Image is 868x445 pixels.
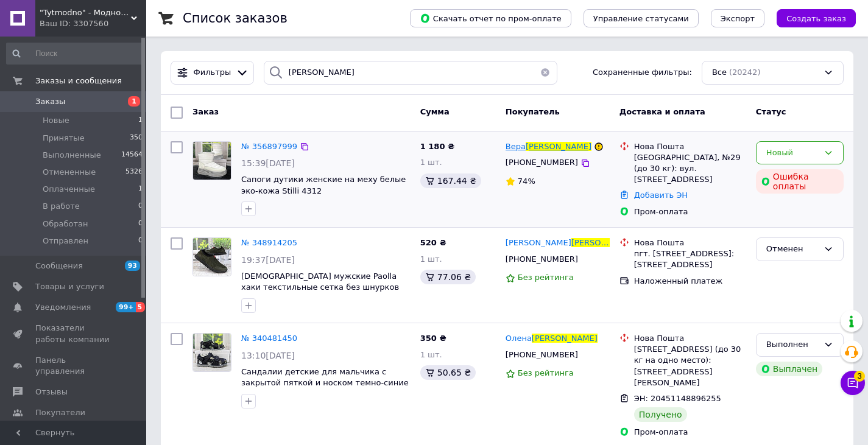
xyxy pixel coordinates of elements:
[506,158,578,167] span: [PHONE_NUMBER]
[193,142,231,180] img: Фото товару
[241,175,406,195] a: Сапоги дутики женские на меху белые эко-кожа Stilli 4312
[35,96,65,107] span: Заказы
[420,13,562,24] span: Скачать отчет по пром-оплате
[241,272,399,303] a: [DEMOGRAPHIC_DATA] мужские Paolla хаки текстильные сетка без шнурков 3923
[40,7,131,18] span: "Tytmodno" - Модно, не завжди дорого!
[756,362,822,376] div: Выплачен
[634,407,687,422] div: Получено
[506,141,591,153] a: Вера[PERSON_NAME]
[506,237,610,249] a: [PERSON_NAME][PERSON_NAME]
[193,334,231,371] img: Фото товару
[410,9,571,27] button: Скачать отчет по пром-оплате
[506,142,526,151] span: Вера
[35,302,91,313] span: Уведомления
[43,115,69,126] span: Новые
[634,248,746,270] div: пгт. [STREET_ADDRESS]: [STREET_ADDRESS]
[634,206,746,217] div: Пром-оплата
[506,107,560,116] span: Покупатель
[729,68,761,77] span: (20242)
[241,158,295,168] span: 15:39[DATE]
[420,107,450,116] span: Сумма
[634,141,746,152] div: Нова Пошта
[264,61,557,85] input: Поиск по номеру заказа, ФИО покупателя, номеру телефона, Email, номеру накладной
[506,350,578,359] span: [PHONE_NUMBER]
[241,367,409,399] a: Сандалии детские для мальчика с закрытой пяткой и носком темно-синие [DOMAIN_NAME] 5411
[193,238,231,276] img: Фото товару
[786,14,846,23] span: Создать заказ
[634,237,746,248] div: Нова Пошта
[35,281,104,292] span: Товары и услуги
[766,243,819,256] div: Отменен
[420,254,442,264] span: 1 шт.
[506,254,578,264] span: [PHONE_NUMBER]
[125,261,140,271] span: 93
[420,173,481,188] div: 167.44 ₴
[634,152,746,186] div: [GEOGRAPHIC_DATA], №29 (до 30 кг): вул. [STREET_ADDRESS]
[241,255,295,265] span: 19:37[DATE]
[35,387,68,398] span: Отзывы
[420,142,454,151] span: 1 180 ₴
[526,142,591,151] span: [PERSON_NAME]
[128,96,140,107] span: 1
[420,365,476,380] div: 50.65 ₴
[43,219,88,230] span: Обработан
[241,238,297,247] a: № 348914205
[533,61,557,85] button: Очистить
[136,302,146,312] span: 5
[506,334,532,343] span: Олена
[634,427,746,438] div: Пром-оплата
[721,14,755,23] span: Экспорт
[634,394,721,403] span: ЭН: 20451148896255
[518,368,574,377] span: Без рейтинга
[192,107,219,116] span: Заказ
[712,67,727,79] span: Все
[766,338,819,351] div: Выполнен
[420,238,446,247] span: 520 ₴
[43,236,88,247] span: Отправлен
[634,276,746,287] div: Наложенный платеж
[634,333,746,344] div: Нова Пошта
[518,273,574,282] span: Без рейтинга
[506,238,571,247] span: [PERSON_NAME]
[766,147,819,159] div: Новый
[634,344,746,388] div: [STREET_ADDRESS] (до 30 кг на одно место): [STREET_ADDRESS][PERSON_NAME]
[711,9,764,27] button: Экспорт
[420,158,442,167] span: 1 шт.
[43,133,85,144] span: Принятые
[634,191,688,200] a: Добавить ЭН
[420,334,446,343] span: 350 ₴
[192,333,231,372] a: Фото товару
[506,333,598,345] a: Олена[PERSON_NAME]
[593,67,692,79] span: Сохраненные фильтры:
[584,9,699,27] button: Управление статусами
[854,370,865,380] span: 3
[420,270,476,284] div: 77.06 ₴
[138,236,143,247] span: 0
[183,11,288,26] h1: Список заказов
[241,334,297,343] a: № 340481450
[43,150,101,161] span: Выполненные
[532,334,598,343] span: [PERSON_NAME]
[35,75,122,86] span: Заказы и сообщения
[138,219,143,230] span: 0
[6,43,144,65] input: Поиск
[138,184,143,195] span: 1
[125,167,143,178] span: 5326
[619,107,705,116] span: Доставка и оплата
[777,9,856,27] button: Создать заказ
[518,177,535,186] span: 74%
[130,133,143,144] span: 350
[40,18,146,29] div: Ваш ID: 3307560
[116,302,136,312] span: 99+
[121,150,143,161] span: 14564
[420,350,442,359] span: 1 шт.
[764,13,856,23] a: Создать заказ
[35,261,83,272] span: Сообщения
[241,351,295,360] span: 13:10[DATE]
